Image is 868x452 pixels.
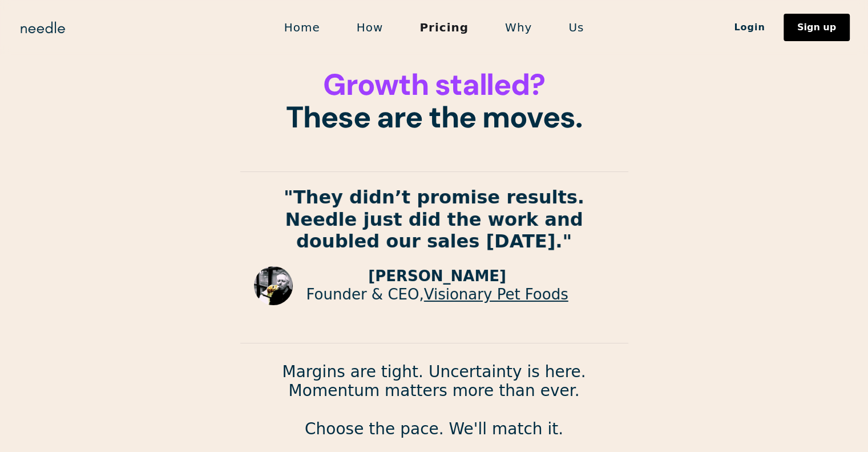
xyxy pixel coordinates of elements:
a: Visionary Pet Foods [424,286,568,303]
p: [PERSON_NAME] [306,267,568,285]
p: Founder & CEO, [306,286,568,303]
a: Pricing [401,15,487,39]
p: Margins are tight. Uncertainty is here. Momentum matters more than ever. Choose the pace. We'll m... [240,362,628,439]
h1: These are the moves. [240,69,628,134]
a: Home [266,15,338,39]
a: Sign up [784,14,850,41]
a: Us [550,15,602,39]
span: Growth stalled? [323,65,545,104]
a: Login [716,18,784,37]
strong: "They didn’t promise results. Needle just did the work and doubled our sales [DATE]." [284,186,584,252]
a: Why [487,15,550,39]
a: How [338,15,402,39]
div: Sign up [797,23,836,32]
